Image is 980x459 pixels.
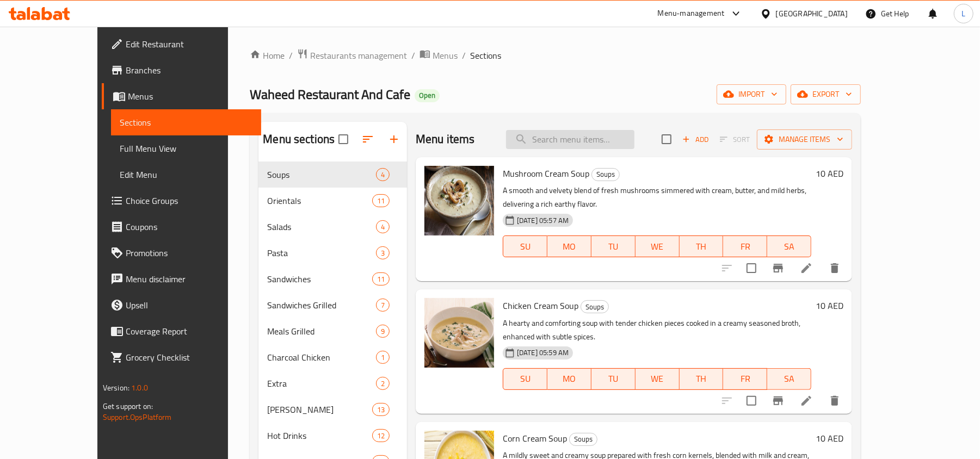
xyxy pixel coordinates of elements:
span: Full Menu View [120,142,252,155]
span: Soups [570,433,597,445]
div: Soups [591,168,620,181]
span: import [725,88,778,101]
a: Restaurants management [297,48,407,63]
div: items [372,272,390,286]
div: items [376,377,390,390]
button: MO [547,368,591,390]
div: items [376,299,390,312]
div: items [372,429,390,442]
div: Orientals11 [258,188,407,214]
div: items [376,351,390,364]
h2: Menu items [416,131,475,147]
p: A smooth and velvety blend of fresh mushrooms simmered with cream, butter, and mild herbs, delive... [503,184,811,211]
div: Salads4 [258,214,407,240]
div: items [376,168,390,181]
span: [DATE] 05:59 AM [513,348,573,358]
button: import [717,84,786,104]
span: WE [640,239,675,255]
button: delete [822,388,848,414]
span: TU [596,239,631,255]
span: [PERSON_NAME] [267,403,372,416]
span: WE [640,371,675,387]
span: Sandwiches Grilled [267,299,376,312]
img: Chicken Cream Soup [424,298,494,368]
div: Sandwiches Grilled7 [258,292,407,318]
span: Menu disclaimer [126,272,252,286]
h6: 10 AED [816,166,843,181]
span: Open [415,91,440,100]
span: 3 [377,248,389,258]
span: 9 [377,326,389,337]
span: Grocery Checklist [126,351,252,364]
div: Charcoal Chicken1 [258,344,407,370]
div: Soups4 [258,162,407,188]
button: SA [767,235,811,257]
img: Mushroom Cream Soup [424,166,494,235]
li: / [411,49,415,62]
div: Pasta3 [258,240,407,266]
button: FR [723,235,767,257]
span: Mushroom Cream Soup [503,165,589,182]
div: Soups [569,433,597,446]
button: TH [680,368,724,390]
a: Coverage Report [102,318,261,344]
span: Select to update [740,257,763,280]
span: SA [772,239,807,255]
div: items [376,325,390,338]
span: 7 [377,300,389,311]
a: Full Menu View [111,135,261,162]
a: Edit menu item [800,394,813,407]
span: Orientals [267,194,372,207]
span: Soups [581,301,608,313]
span: TH [684,239,719,255]
span: 11 [373,274,389,284]
h6: 10 AED [816,298,843,313]
span: Sections [470,49,501,62]
span: [DATE] 05:57 AM [513,215,573,226]
span: Select to update [740,389,763,412]
span: Promotions [126,246,252,259]
button: TU [591,235,636,257]
span: Waheed Restaurant And Cafe [250,82,410,107]
a: Branches [102,57,261,83]
li: / [462,49,466,62]
span: Soups [267,168,376,181]
p: A hearty and comforting soup with tender chicken pieces cooked in a creamy seasoned broth, enhanc... [503,317,811,344]
span: Salads [267,220,376,233]
button: delete [822,255,848,281]
span: Coverage Report [126,325,252,338]
span: Version: [103,381,130,395]
span: export [799,88,852,101]
a: Grocery Checklist [102,344,261,370]
span: Branches [126,64,252,77]
h6: 10 AED [816,431,843,446]
span: 1 [377,352,389,363]
span: Hot Drinks [267,429,372,442]
div: Charcoal Chicken [267,351,376,364]
div: items [376,220,390,233]
div: items [376,246,390,259]
a: Menus [102,83,261,109]
div: Meals Grilled9 [258,318,407,344]
button: Add section [381,126,407,152]
span: Select section [655,128,678,151]
a: Choice Groups [102,188,261,214]
span: TH [684,371,719,387]
a: Edit menu item [800,262,813,275]
span: L [961,8,965,20]
span: SU [508,239,543,255]
div: Open [415,89,440,102]
button: export [791,84,861,104]
span: Extra [267,377,376,390]
span: Add item [678,131,713,148]
h2: Menu sections [263,131,335,147]
button: TU [591,368,636,390]
span: Pasta [267,246,376,259]
input: search [506,130,634,149]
